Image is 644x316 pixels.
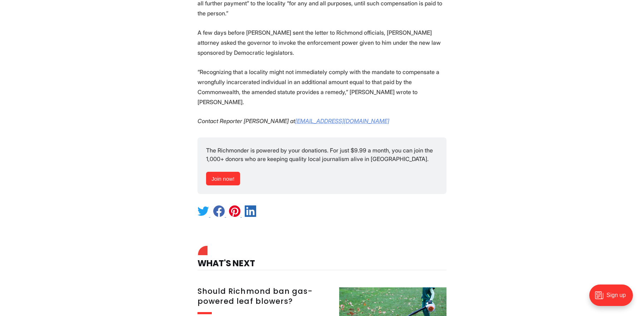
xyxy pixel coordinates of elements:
[197,67,447,107] p: “Recognizing that a locality might not immediately comply with the mandate to compensate a wrongf...
[583,281,644,316] iframe: portal-trigger
[206,147,434,162] span: The Richmonder is powered by your donations. For just $9.99 a month, you can join the 1,000+ dono...
[295,117,389,125] a: [EMAIL_ADDRESS][DOMAIN_NAME]
[197,248,447,270] h4: What's Next
[206,172,240,185] a: Join now!
[197,117,295,125] em: Contact Reporter [PERSON_NAME] at
[197,28,447,58] p: A few days before [PERSON_NAME] sent the letter to Richmond officials, [PERSON_NAME] attorney ask...
[197,286,331,306] h3: Should Richmond ban gas-powered leaf blowers?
